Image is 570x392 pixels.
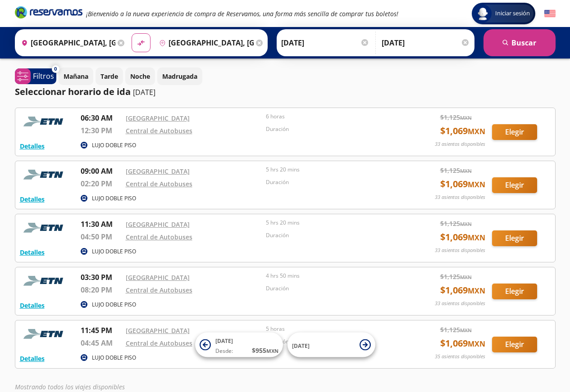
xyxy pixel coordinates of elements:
[292,342,310,349] span: [DATE]
[126,220,190,229] a: [GEOGRAPHIC_DATA]
[20,272,69,290] img: RESERVAMOS
[20,141,45,151] button: Detalles
[266,219,402,227] p: 5 hrs 20 mins
[15,85,131,99] p: Seleccionar horario de ida
[281,32,369,54] input: Elegir Fecha
[544,8,556,19] button: English
[81,219,121,230] p: 11:30 AM
[33,71,54,81] p: Filtros
[126,326,190,335] a: [GEOGRAPHIC_DATA]
[435,140,485,148] p: 33 asientos disponibles
[440,230,485,244] span: $ 1,069
[20,166,69,184] img: RESERVAMOS
[266,178,402,186] p: Duración
[440,284,485,297] span: $ 1,069
[215,337,233,345] span: [DATE]
[492,9,534,18] span: Iniciar sesión
[483,29,556,56] button: Buscar
[20,248,45,257] button: Detalles
[100,72,118,81] p: Tarde
[266,113,402,121] p: 6 horas
[435,353,485,360] p: 35 asientos disponibles
[126,126,192,135] a: Central de Autobuses
[266,284,402,293] p: Duración
[287,333,375,357] button: [DATE]
[460,114,472,121] small: MXN
[440,325,472,334] span: $ 1,125
[81,284,121,295] p: 08:20 PM
[460,274,472,280] small: MXN
[266,272,402,280] p: 4 hrs 50 mins
[130,72,150,81] p: Noche
[133,87,155,98] p: [DATE]
[18,32,116,54] input: Buscar Origen
[81,113,121,123] p: 06:30 AM
[460,327,472,333] small: MXN
[435,194,485,201] p: 33 asientos disponibles
[92,354,136,362] p: LUJO DOBLE PISO
[460,221,472,227] small: MXN
[15,5,82,19] i: Brand Logo
[86,9,398,18] em: ¡Bienvenido a la nueva experiencia de compra de Reservamos, una forma más sencilla de comprar tus...
[81,231,121,242] p: 04:50 PM
[81,325,121,336] p: 11:45 PM
[460,167,472,174] small: MXN
[59,68,93,85] button: Mañana
[468,126,485,136] small: MXN
[468,286,485,296] small: MXN
[440,219,472,228] span: $ 1,125
[492,124,537,140] button: Elegir
[126,339,192,347] a: Central de Autobuses
[96,68,123,85] button: Tarde
[15,5,82,22] a: Brand Logo
[492,337,537,352] button: Elegir
[440,177,485,191] span: $ 1,069
[20,301,45,310] button: Detalles
[20,219,69,237] img: RESERVAMOS
[215,347,233,355] span: Desde:
[126,273,190,282] a: [GEOGRAPHIC_DATA]
[468,180,485,189] small: MXN
[440,166,472,175] span: $ 1,125
[440,272,472,281] span: $ 1,125
[266,325,402,333] p: 5 horas
[92,194,136,203] p: LUJO DOBLE PISO
[20,354,45,363] button: Detalles
[492,230,537,246] button: Elegir
[440,337,485,350] span: $ 1,069
[468,233,485,243] small: MXN
[126,233,192,241] a: Central de Autobuses
[81,125,121,136] p: 12:30 PM
[157,68,202,85] button: Madrugada
[92,141,136,149] p: LUJO DOBLE PISO
[468,339,485,349] small: MXN
[126,167,190,176] a: [GEOGRAPHIC_DATA]
[54,65,57,73] span: 0
[492,177,537,193] button: Elegir
[266,347,278,354] small: MXN
[125,68,155,85] button: Noche
[81,166,121,176] p: 09:00 AM
[382,32,470,54] input: Opcional
[64,72,88,81] p: Mañana
[435,300,485,307] p: 33 asientos disponibles
[92,248,136,256] p: LUJO DOBLE PISO
[81,272,121,283] p: 03:30 PM
[126,180,192,188] a: Central de Autobuses
[252,346,278,355] span: $ 955
[126,286,192,294] a: Central de Autobuses
[440,124,485,138] span: $ 1,069
[266,231,402,239] p: Duración
[20,113,69,131] img: RESERVAMOS
[20,194,45,204] button: Detalles
[92,301,136,309] p: LUJO DOBLE PISO
[435,247,485,254] p: 33 asientos disponibles
[155,32,254,54] input: Buscar Destino
[81,338,121,348] p: 04:45 AM
[15,68,56,84] button: 0Filtros
[20,325,69,343] img: RESERVAMOS
[440,113,472,122] span: $ 1,125
[266,125,402,133] p: Duración
[15,383,125,391] em: Mostrando todos los viajes disponibles
[492,284,537,299] button: Elegir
